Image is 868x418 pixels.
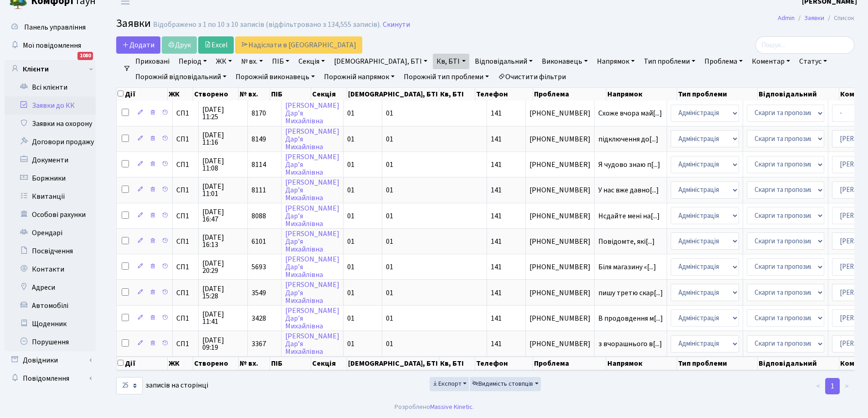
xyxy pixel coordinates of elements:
[268,54,293,69] a: ПІБ
[347,134,354,144] span: 01
[116,377,143,394] select: записів на сторінці
[5,206,96,224] a: Особові рахунки
[5,369,96,388] a: Повідомлення
[386,211,393,221] span: 01
[347,108,354,118] span: 01
[5,78,96,96] a: Всі клієнти
[5,351,96,369] a: Довідники
[77,52,93,60] div: 1080
[5,18,96,36] a: Панель управління
[491,108,502,118] span: 141
[285,126,339,152] a: [PERSON_NAME]Дар’яМихайлівна
[347,262,354,272] span: 01
[430,377,469,391] button: Експорт
[198,36,234,54] a: Excel
[432,379,462,388] span: Експорт
[24,22,86,32] span: Панель управління
[701,54,746,69] a: Проблема
[176,186,195,194] span: СП1
[439,88,475,101] th: Кв, БТІ
[433,54,469,69] a: Кв, БТІ
[764,9,868,28] nav: breadcrumb
[529,161,591,168] span: [PHONE_NUMBER]
[491,211,502,221] span: 141
[491,160,502,170] span: 141
[5,187,96,206] a: Квитанції
[529,315,591,322] span: [PHONE_NUMBER]
[311,357,347,370] th: Секція
[475,88,533,101] th: Телефон
[270,88,311,101] th: ПІБ
[176,110,195,117] span: СП1
[252,237,266,247] span: 6101
[176,315,195,322] span: СП1
[598,262,656,272] span: Біля магазину «[...]
[285,280,339,306] a: [PERSON_NAME]Дар’яМихайлівна
[598,211,660,221] span: Нсдайте мені на[...]
[347,288,354,298] span: 01
[386,237,393,247] span: 01
[533,357,606,370] th: Проблема
[252,211,266,221] span: 8088
[640,54,699,69] a: Тип проблеми
[386,134,393,144] span: 01
[5,315,96,333] a: Щоденник
[202,285,244,300] span: [DATE] 15:28
[202,311,244,325] span: [DATE] 11:41
[202,234,244,248] span: [DATE] 16:13
[295,54,329,69] a: Секція
[606,88,677,101] th: Напрямок
[491,237,502,247] span: 141
[202,183,244,197] span: [DATE] 11:01
[529,238,591,245] span: [PHONE_NUMBER]
[202,337,244,351] span: [DATE] 09:19
[494,69,570,85] a: Очистити фільтри
[529,110,591,117] span: [PHONE_NUMBER]
[252,108,266,118] span: 8170
[386,108,393,118] span: 01
[5,96,96,115] a: Заявки до КК
[386,160,393,170] span: 01
[176,161,195,168] span: СП1
[202,208,244,223] span: [DATE] 16:47
[252,160,266,170] span: 8114
[239,357,270,370] th: № вх.
[132,54,173,69] a: Приховані
[202,106,244,121] span: [DATE] 11:25
[23,40,81,50] span: Мої повідомлення
[252,185,266,195] span: 8111
[176,263,195,271] span: СП1
[252,262,266,272] span: 5693
[285,152,339,177] a: [PERSON_NAME]Дар’яМихайлівна
[677,88,758,101] th: Тип проблеми
[491,313,502,323] span: 141
[491,288,502,298] span: 141
[122,40,154,50] span: Додати
[116,36,160,54] a: Додати
[5,36,96,55] a: Мої повідомлення1080
[593,54,638,69] a: Напрямок
[824,13,854,23] li: Список
[347,313,354,323] span: 01
[347,185,354,195] span: 01
[796,54,831,69] a: Статус
[475,357,533,370] th: Телефон
[202,131,244,146] span: [DATE] 11:16
[755,36,854,54] input: Пошук...
[529,212,591,220] span: [PHONE_NUMBER]
[285,101,339,126] a: [PERSON_NAME]Дар’яМихайлівна
[347,339,354,349] span: 01
[598,185,659,195] span: У нас вже давно[...]
[330,54,431,69] a: [DEMOGRAPHIC_DATA], БТІ
[252,134,266,144] span: 8149
[117,88,168,101] th: Дії
[132,69,230,85] a: Порожній відповідальний
[5,169,96,187] a: Боржники
[5,115,96,133] a: Заявки на охорону
[252,339,266,349] span: 3367
[538,54,591,69] a: Виконавець
[430,402,473,412] a: Massive Kinetic
[285,229,339,254] a: [PERSON_NAME]Дар’яМихайлівна
[606,357,677,370] th: Напрямок
[347,211,354,221] span: 01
